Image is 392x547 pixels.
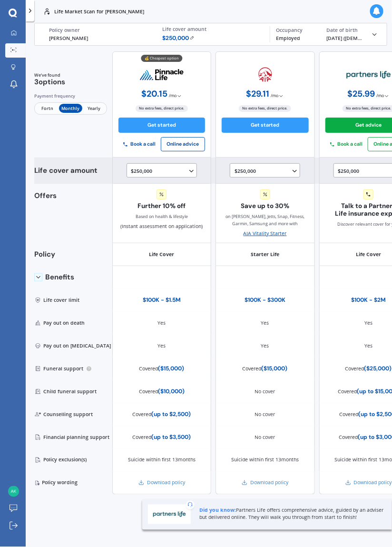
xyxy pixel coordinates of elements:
div: ($15,000) [139,365,184,372]
span: Covered [243,365,262,372]
span: Covered [132,411,151,418]
div: ($15,000) [243,365,288,372]
span: $ 20.15 [141,89,167,99]
a: Download policy [138,479,185,487]
img: aia.webp [258,67,272,82]
div: Yes [261,342,269,349]
img: life.f720d6a2d7cdcd3ad642.svg [43,7,51,16]
div: Policy owner [49,27,151,33]
span: on [PERSON_NAME], Jetts, Snap, Fitness, Garmin, Samsung and more with [222,213,309,227]
div: Starter Life [216,243,315,266]
div: Date of birth [326,27,365,33]
img: Pay out on terminal illness [34,342,41,349]
span: Covered [139,388,158,395]
div: Payment frequency [34,92,107,99]
button: Online advice [161,137,205,151]
a: Download policy [242,479,288,487]
img: Pay out on death [34,319,41,327]
div: Yes [157,342,166,349]
div: Policy exclusion(s) [34,449,112,472]
div: (up to $3,500) [132,434,191,441]
img: Life cover limit [34,297,41,304]
span: Covered [339,434,358,440]
div: Based on health & lifestyle [136,213,188,220]
div: Yes [261,319,269,327]
span: 3 options [34,77,65,87]
span: Yearly [82,104,106,113]
span: Further 10% off [137,202,186,210]
span: Fortn [36,104,59,113]
span: / mo [376,92,384,99]
img: Policy exclusion(s) [34,457,41,464]
div: Financial planning support [34,426,112,449]
div: Life cover amount [34,158,112,184]
div: $100K - $300K [245,297,285,304]
div: ($10,000) [139,388,185,395]
div: (up to $2,500) [132,411,191,418]
button: Get started [222,118,309,133]
div: $100K - $2M [351,297,386,304]
div: Counselling support [34,403,112,426]
div: Pay out on death [34,312,112,335]
img: Counselling support [34,411,41,418]
div: Funeral support [34,358,112,380]
div: Occupancy [276,27,315,33]
div: Offers [34,192,112,243]
img: partners-life.webp [346,70,391,79]
span: Covered [345,365,364,372]
div: Partners Life offers comprehensive advice, guided by an adviser but delivered online. They will w... [199,507,386,521]
div: No cover [255,411,275,418]
div: ($25,000) [345,365,392,372]
div: Benefits [34,266,112,289]
div: No cover [255,388,275,395]
img: c5805b16e0b2c000af89f9428bc03f88 [8,486,19,497]
img: Child funeral support [34,388,41,395]
button: Book a call [325,139,368,150]
button: Book a call [118,139,161,150]
span: / mo [271,92,278,99]
span: Covered [132,434,151,440]
button: Get started [118,118,206,133]
span: Covered [139,365,158,372]
div: Policy wording [34,472,112,495]
span: No extra fees, direct price. [239,105,291,112]
span: Monthly [59,104,82,113]
div: Life cover limit [34,289,112,312]
div: [PERSON_NAME] [49,35,151,42]
span: $ 29.11 [246,89,269,99]
div: Life Cover [112,243,212,266]
div: (Instant assessment on application) [120,189,203,230]
div: $250,000 [235,167,298,175]
span: Covered [339,411,358,418]
div: Life cover amount [162,26,264,32]
span: No extra fees, direct price. [136,105,188,112]
p: Life Market Scan for [PERSON_NAME] [54,8,144,15]
div: AIA Vitality Starter [244,230,287,237]
span: Save up to 30% [241,202,289,210]
span: / mo [169,92,176,99]
img: Edit [190,36,195,40]
span: We've found [34,72,65,79]
div: Yes [157,319,166,327]
div: Yes [364,319,372,327]
div: [DATE] ([DEMOGRAPHIC_DATA].) [326,35,365,42]
div: $100K - $1.5M [143,297,181,304]
div: Suicide within first 13months [128,457,196,464]
span: $ 25.99 [347,89,375,99]
img: Partners Life [151,507,188,521]
div: Suicide within first 13months [231,457,299,464]
img: pinnacle.webp [139,69,184,81]
img: Financial planning support [34,434,41,441]
b: Did you know: [199,507,236,514]
a: Download policy [345,479,392,487]
div: Policy [34,243,112,266]
div: No cover [255,434,275,441]
div: Child funeral support [34,380,112,403]
div: Yes [364,342,372,349]
div: Pay out on [MEDICAL_DATA] [34,335,112,358]
span: $ 250,000 [162,34,195,42]
img: Funeral support [34,365,41,372]
div: Employed [276,35,315,42]
span: Covered [338,388,357,395]
div: 💰 Cheapest option [141,55,182,62]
